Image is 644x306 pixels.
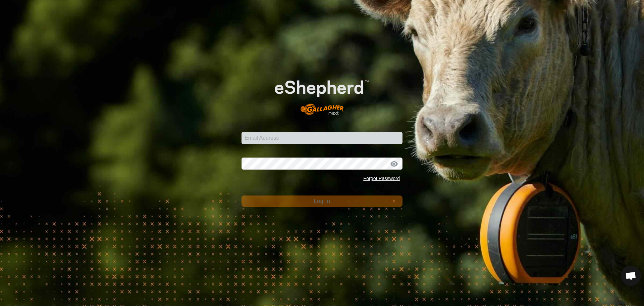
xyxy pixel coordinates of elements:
input: Email Address [241,132,402,144]
img: E-shepherd Logo [258,67,386,122]
div: Open chat [621,266,641,286]
button: Log In [241,195,402,207]
span: Log In [314,198,330,204]
a: Forgot Password [363,176,400,181]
